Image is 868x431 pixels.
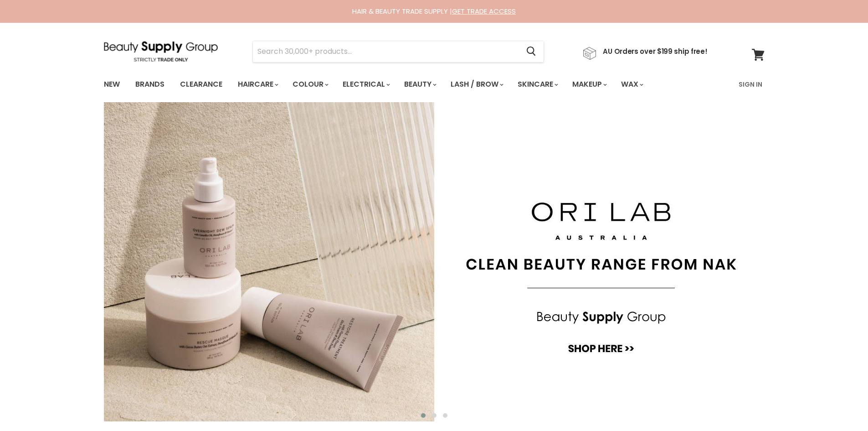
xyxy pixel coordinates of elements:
ul: Main menu [97,71,692,98]
button: Search [519,41,544,62]
nav: Main [92,71,776,98]
a: Wax [614,75,649,94]
a: Lash / Brow [444,75,509,94]
iframe: Gorgias live chat messenger [822,388,859,422]
a: Colour [286,75,334,94]
a: Brands [128,75,171,94]
a: GET TRADE ACCESS [452,6,516,16]
a: Electrical [336,75,395,94]
a: Beauty [397,75,442,94]
a: Makeup [565,75,612,94]
form: Product [252,41,544,62]
div: HAIR & BEAUTY TRADE SUPPLY | [92,7,776,16]
a: Skincare [511,75,564,94]
a: Sign In [733,75,768,94]
input: Search [253,41,519,62]
a: Clearance [173,75,229,94]
a: New [97,75,127,94]
a: Haircare [231,75,284,94]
